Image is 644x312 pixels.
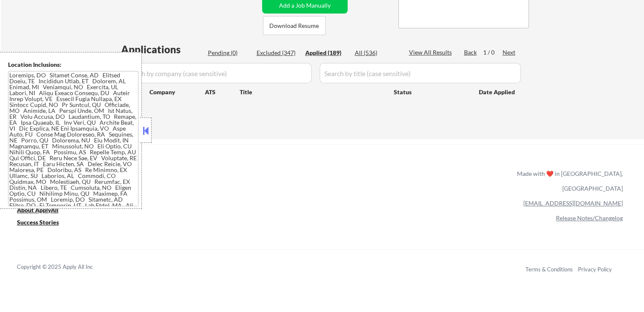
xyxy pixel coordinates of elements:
a: Refer & earn free applications 👯‍♀️ [17,178,340,187]
input: Search by title (case sensitive) [320,63,521,83]
div: Copyright © 2025 Apply All Inc [17,263,114,271]
div: Applications [121,44,205,55]
div: Back [464,48,478,57]
div: Title [240,88,386,96]
div: All (536) [355,49,397,57]
div: Applied (189) [305,49,348,57]
div: 1 / 0 [483,48,503,57]
div: Next [503,48,516,57]
input: Search by company (case sensitive) [121,63,312,83]
u: Success Stories [17,219,59,226]
a: Success Stories [17,218,70,228]
a: Release Notes/Changelog [556,214,623,222]
u: About ApplyAll [17,206,58,213]
div: View All Results [409,48,454,57]
div: Company [149,88,205,96]
a: [EMAIL_ADDRESS][DOMAIN_NAME] [523,200,623,207]
a: Terms & Conditions [525,266,573,273]
div: Excluded (347) [257,49,299,57]
div: Pending (0) [208,49,250,57]
button: Download Resume [263,16,326,35]
div: Made with ❤️ in [GEOGRAPHIC_DATA], [GEOGRAPHIC_DATA] [514,166,623,196]
a: About ApplyAll [17,205,70,216]
div: Location Inclusions: [8,60,138,69]
div: Date Applied [479,88,516,96]
a: Privacy Policy [578,266,612,273]
div: ATS [205,88,240,96]
div: Status [394,84,467,99]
